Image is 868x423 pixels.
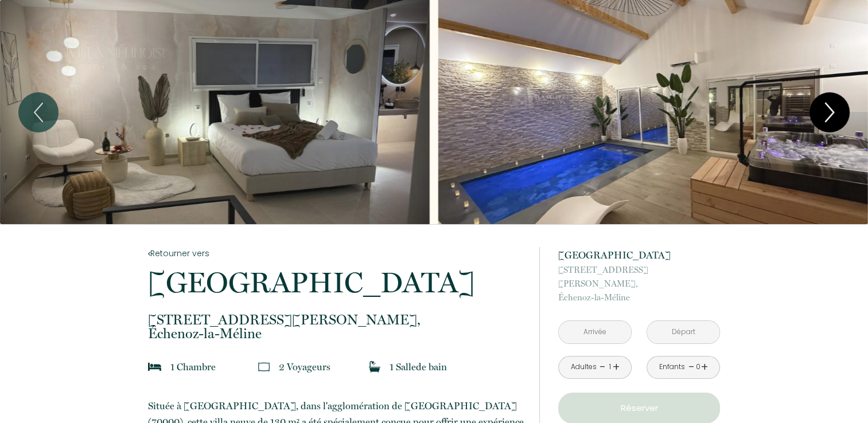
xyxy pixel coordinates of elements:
[809,92,850,132] button: Next
[18,92,59,132] button: Previous
[148,268,524,297] p: [GEOGRAPHIC_DATA]
[695,362,701,373] div: 0
[607,362,613,373] div: 1
[390,359,447,375] p: 1 Salle de bain
[570,362,596,373] div: Adultes
[258,361,270,373] img: guests
[688,358,694,376] a: -
[559,321,631,343] input: Arrivée
[148,247,524,260] a: Retourner vers
[613,358,620,376] a: +
[701,358,708,376] a: +
[326,361,330,373] span: s
[279,359,330,375] p: 2 Voyageur
[558,263,720,304] p: Échenoz-la-Méline
[600,358,606,376] a: -
[558,263,720,291] span: [STREET_ADDRESS][PERSON_NAME],
[170,359,216,375] p: 1 Chambre
[647,321,719,343] input: Départ
[148,313,524,327] span: [STREET_ADDRESS][PERSON_NAME],
[562,401,716,415] p: Réserver
[148,313,524,340] p: Échenoz-la-Méline
[558,247,720,263] p: [GEOGRAPHIC_DATA]
[659,362,685,373] div: Enfants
